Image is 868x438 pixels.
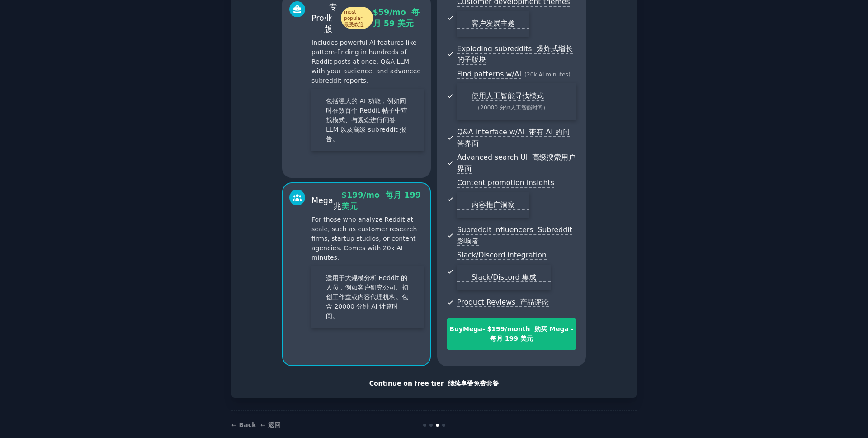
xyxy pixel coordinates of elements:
[326,97,407,143] font: 包括强大的 AI 功能，例如同时在数百个 Reddit 帖子中查找模式、与观众进行问答 LLM 以及高级 subreddit 报告。
[524,71,571,78] span: ( 20k AI minutes )
[475,105,548,111] span: （20000 分钟人工智能时间）
[457,153,576,173] font: 高级搜索用户界面
[311,190,341,212] div: Mega
[457,128,570,148] font: 带有 AI 的问答界面
[344,22,364,27] font: 最受欢迎
[520,298,549,306] font: 产品评论
[457,251,551,282] span: Slack/Discord integration
[311,1,373,35] div: Pro
[472,200,515,209] font: 内容推广洞察
[448,380,499,387] font: 继续享受免费套餐
[333,202,341,211] font: 兆
[324,2,337,33] font: 专业版
[457,225,572,245] font: Subreddit 影响者
[341,190,421,211] font: 每月 199 美元
[311,38,424,155] p: Includes powerful AI features like pattern-finding in hundreds of Reddit posts at once, Q&A LLM w...
[311,215,424,332] p: For those who analyze Reddit at scale, such as customer research firms, startup studios, or conte...
[326,274,408,319] font: 适用于大规模分析 Reddit 的人员，例如客户研究公司、初创工作室或内容代理机构。包含 20000 分钟 AI 计算时间。
[241,379,627,388] div: Continue on free tier
[490,325,574,342] font: 购买 Mega - 每月 199 美元
[472,91,544,101] span: 使用人工智能寻找模式
[341,190,421,211] span: $ 199 /mo
[373,8,420,28] font: 每月 59 美元
[457,178,554,210] span: Content promotion insights
[472,19,515,28] font: 客户发展主题
[457,70,521,79] span: Find patterns w/AI
[260,421,281,428] font: ← 返回
[457,128,570,148] span: Q&A interface w/AI
[447,318,576,350] button: BuyMega- $199/month 购买 Mega - 每月 199 美元
[341,7,373,29] span: most popular
[457,153,576,174] span: Advanced search UI
[457,298,549,307] span: Product Reviews
[457,44,572,65] span: Exploding subreddits
[373,8,420,28] span: $ 59 /mo
[457,225,572,246] span: Subreddit influencers
[231,421,281,428] a: ← Back ← 返回
[472,273,536,281] font: Slack/Discord 集成
[447,324,576,343] div: Buy Mega - $ 199 /month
